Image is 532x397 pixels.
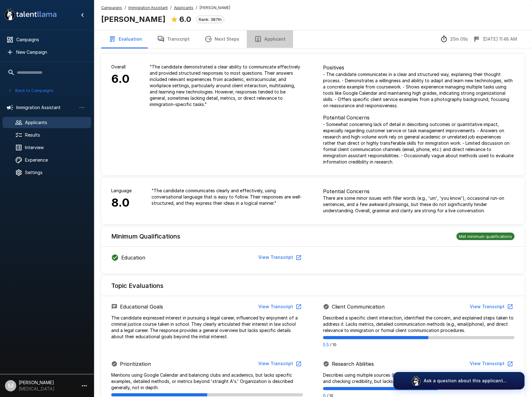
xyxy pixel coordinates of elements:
[323,64,515,71] p: Positives
[323,315,515,334] p: Described a specific client interaction, identified the concern, and explained steps taken to add...
[111,231,180,241] h6: Minimum Qualifications
[170,5,172,11] span: /
[332,360,374,368] p: Research Abilities
[247,30,293,48] button: Applicant
[467,358,515,369] button: View Transcript
[197,30,247,48] button: Next Steps
[111,372,303,391] p: Mentions using Google Calendar and balancing clubs and academics, but lacks specific examples, de...
[101,15,166,24] b: [PERSON_NAME]
[330,342,336,348] span: / 10
[323,71,515,109] p: - The candidate communicates in a clear and structured way, explaining their thought process. - D...
[332,303,385,310] p: Client Communication
[323,372,515,384] p: Describes using multiple sources (library books, Google Scholar, librarians), making a list, and ...
[411,376,421,386] img: logo_glasses@2x.png
[196,17,224,22] span: Rank: 387th
[111,188,132,194] p: Language
[456,234,515,239] span: Met minimum qualifications
[256,358,303,369] button: View Transcript
[256,252,303,263] button: View Transcript
[128,5,168,10] u: Immigration Assistant
[111,281,163,291] h6: Topic Evaluations
[120,303,163,310] p: Educational Goals
[111,64,130,70] p: Overall
[483,36,517,42] p: [DATE] 11:48 AM
[323,195,515,214] p: There are some minor issues with filler words (e.g., 'um', 'you know'), occasional run-on sentenc...
[424,378,507,384] p: Ask a question about this applicant...
[150,30,197,48] button: Transcript
[101,5,122,10] u: Campaigns
[323,114,515,121] p: Potential Concerns
[473,35,517,43] div: The date and time when the interview was completed
[101,30,150,48] button: Evaluation
[125,5,126,11] span: /
[200,5,230,11] span: [PERSON_NAME]
[179,15,191,24] b: 6.0
[196,5,197,11] span: /
[152,188,303,206] p: " The candidate communicates clearly and effectively, using conversational language that is easy ...
[111,194,132,212] h6: 8.0
[111,315,303,340] p: The candidate expressed interest in pursuing a legal career, influenced by enjoyment of a crimina...
[150,64,303,108] p: " The candidate demonstrated a clear ability to communicate effectively and provided structured r...
[323,342,329,348] p: 5.5
[450,36,468,42] p: 20m 09s
[323,188,515,195] p: Potential Concerns
[393,372,525,389] button: Ask a question about this applicant...
[120,360,151,368] p: Prioritization
[323,121,515,165] p: - Somewhat concerning lack of detail in describing outcomes or quantitative impact, especially re...
[121,254,145,261] p: Education
[174,5,193,10] u: Applicants
[440,35,468,43] div: The time between starting and completing the interview
[111,70,130,88] h6: 6.0
[467,301,515,313] button: View Transcript
[256,301,303,313] button: View Transcript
